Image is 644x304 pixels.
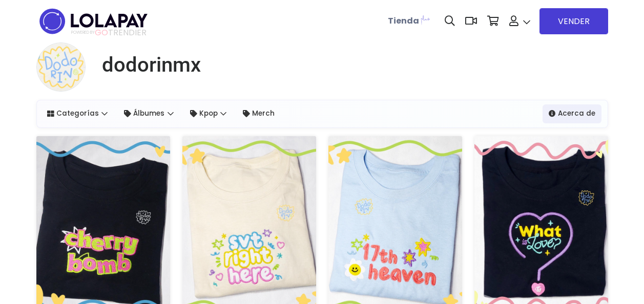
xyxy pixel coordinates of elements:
span: TRENDIER [71,28,147,37]
img: logo [36,5,151,37]
h1: dodorinmx [102,53,201,77]
a: dodorinmx [94,53,201,77]
a: VENDER [539,8,608,34]
a: Categorías [41,104,114,123]
a: Acerca de [543,104,601,123]
img: small.png [36,42,86,92]
img: Lolapay Plus [419,13,431,26]
span: GO [95,27,108,38]
span: POWERED BY [71,30,95,35]
a: Álbumes [118,104,180,123]
b: Tienda [388,15,419,27]
a: Kpop [184,104,233,123]
a: Merch [237,104,281,123]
